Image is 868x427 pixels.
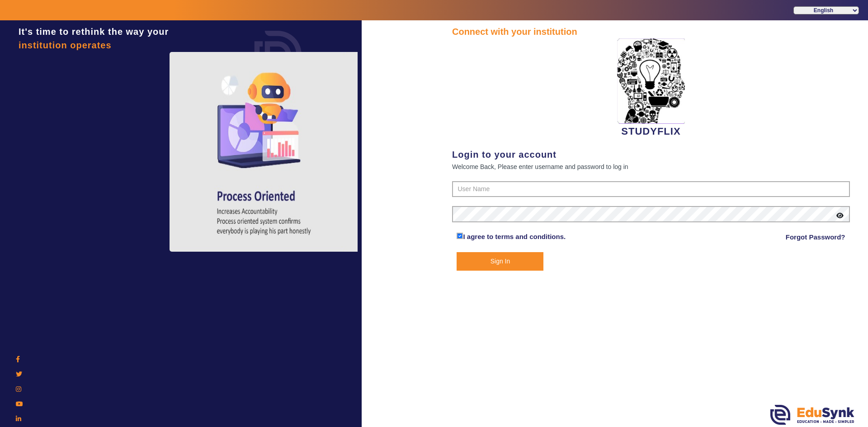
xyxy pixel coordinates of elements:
[452,38,850,139] div: STUDYFLIX
[19,40,112,50] span: institution operates
[452,148,850,161] div: Login to your account
[617,38,685,124] img: 2da83ddf-6089-4dce-a9e2-416746467bdd
[463,233,566,240] a: I agree to terms and conditions.
[770,405,854,425] img: edusynk.png
[452,181,850,197] input: User Name
[19,27,169,37] span: It's time to rethink the way your
[452,25,850,38] div: Connect with your institution
[786,232,845,243] a: Forgot Password?
[452,161,850,172] div: Welcome Back, Please enter username and password to log in
[170,52,359,252] img: login4.png
[457,252,543,271] button: Sign In
[244,20,312,88] img: login.png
